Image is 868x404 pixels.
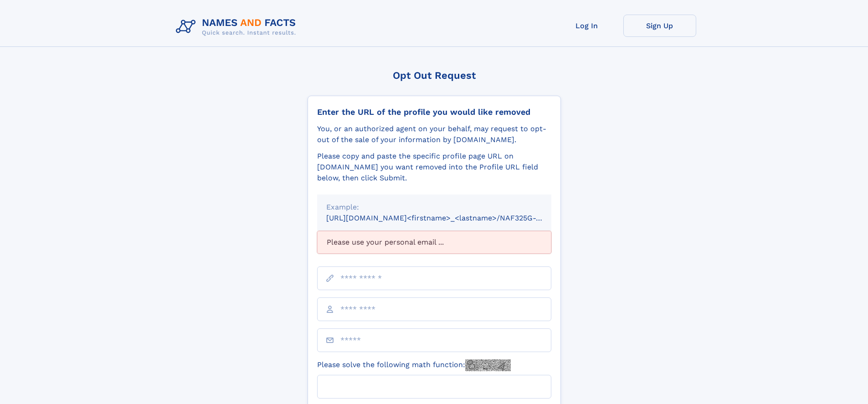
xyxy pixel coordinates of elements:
div: Enter the URL of the profile you would like removed [317,107,551,117]
a: Log In [550,15,623,37]
div: Please copy and paste the specific profile page URL on [DOMAIN_NAME] you want removed into the Pr... [317,151,551,184]
small: [URL][DOMAIN_NAME]<firstname>_<lastname>/NAF325G-xxxxxxxx [326,214,569,222]
div: Please use your personal email ... [317,231,551,254]
img: Logo Names and Facts [172,15,303,39]
div: Example: [326,202,542,213]
div: Opt Out Request [308,70,561,81]
div: You, or an authorized agent on your behalf, may request to opt-out of the sale of your informatio... [317,123,551,145]
label: Please solve the following math function: [317,359,511,371]
a: Sign Up [623,15,696,37]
